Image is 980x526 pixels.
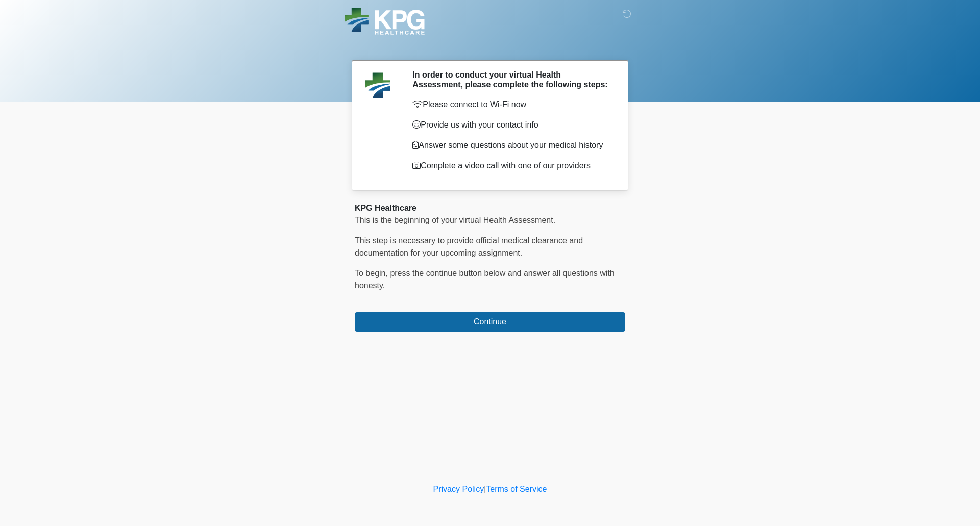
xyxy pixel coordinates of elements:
button: Continue [355,312,625,332]
span: This step is necessary to provide official medical clearance and documentation for your upcoming ... [355,236,583,257]
p: Provide us with your contact info [412,119,610,131]
span: This is the beginning of your virtual Health Assessment. [355,216,555,224]
div: KPG Healthcare [355,202,625,214]
p: Answer some questions about your medical history [412,139,610,152]
p: Complete a video call with one of our providers [412,160,610,172]
p: Please connect to Wi-Fi now [412,98,610,111]
span: To begin, ﻿﻿﻿﻿﻿﻿﻿﻿﻿﻿﻿﻿﻿﻿﻿﻿﻿press the continue button below and answer all questions with honesty. [355,269,615,290]
a: Terms of Service [486,485,547,493]
img: KPG Healthcare Logo [345,8,425,35]
h2: In order to conduct your virtual Health Assessment, please complete the following steps: [412,70,610,89]
h1: ‎ ‎ ‎ [347,37,633,56]
img: Agent Avatar [362,70,393,101]
a: | [484,485,486,493]
a: Privacy Policy [433,485,484,493]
